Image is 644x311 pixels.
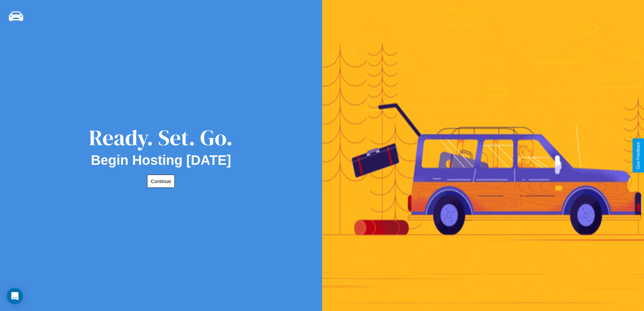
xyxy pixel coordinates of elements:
button: Continue [147,175,175,188]
div: Ready. Set. Go. [89,123,233,153]
div: Open Intercom Messenger [7,288,23,304]
div: Give Feedback [636,142,641,169]
h2: Begin Hosting [DATE] [91,153,231,168]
